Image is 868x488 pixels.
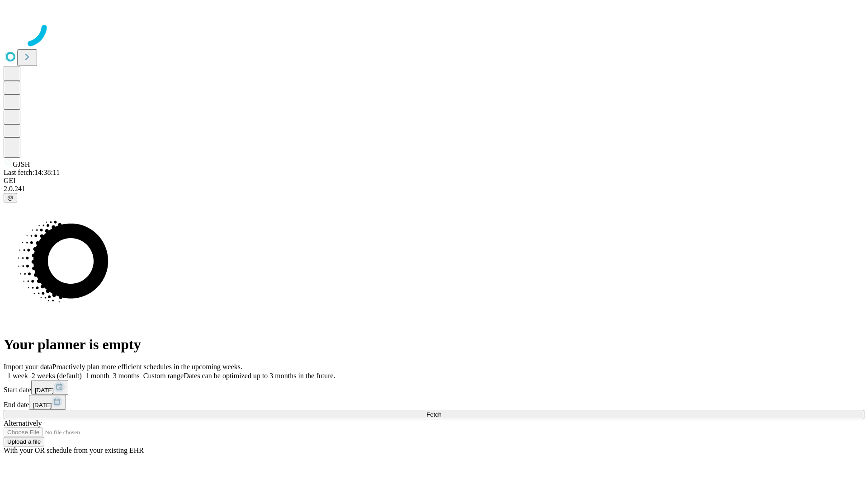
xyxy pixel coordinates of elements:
[4,193,17,202] button: @
[7,194,14,201] span: @
[85,372,109,380] span: 1 month
[4,380,864,395] div: Start date
[33,402,52,408] span: [DATE]
[7,372,28,380] span: 1 week
[4,363,52,371] span: Import your data
[4,169,60,176] span: Last fetch: 14:38:11
[31,380,68,395] button: [DATE]
[13,160,30,168] span: GJSH
[4,419,42,427] span: Alternatively
[4,336,864,353] h1: Your planner is empty
[143,372,184,380] span: Custom range
[4,177,864,185] div: GEI
[35,387,54,394] span: [DATE]
[4,446,144,454] span: With your OR schedule from your existing EHR
[4,395,864,410] div: End date
[29,395,66,410] button: [DATE]
[52,363,242,371] span: Proactively plan more efficient schedules in the upcoming weeks.
[184,372,335,380] span: Dates can be optimized up to 3 months in the future.
[426,411,441,418] span: Fetch
[4,410,864,419] button: Fetch
[4,185,864,193] div: 2.0.241
[32,372,82,380] span: 2 weeks (default)
[113,372,140,380] span: 3 months
[4,437,44,446] button: Upload a file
